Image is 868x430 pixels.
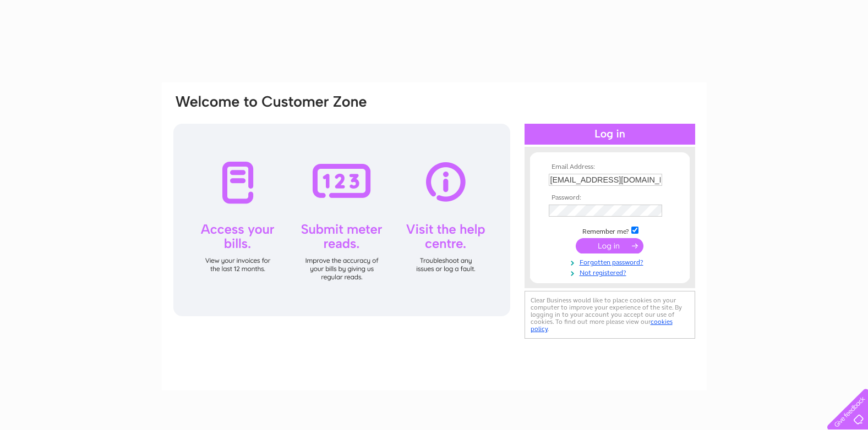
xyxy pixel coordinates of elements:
input: Submit [576,238,643,253]
th: Password: [546,194,674,202]
a: Forgotten password? [549,256,674,267]
a: cookies policy [531,318,673,333]
th: Email Address: [546,163,674,171]
div: Clear Business would like to place cookies on your computer to improve your experience of the sit... [525,291,695,339]
a: Not registered? [549,267,674,277]
td: Remember me? [546,225,674,236]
